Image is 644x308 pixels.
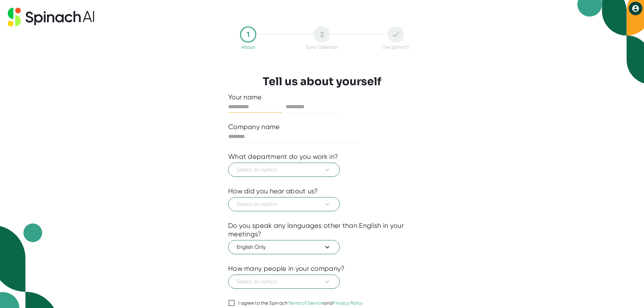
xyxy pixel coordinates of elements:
[237,166,331,174] span: Select an option
[228,264,345,273] div: How many people in your company?
[333,300,363,306] a: Privacy Policy
[228,275,340,289] button: Select an option
[228,163,340,177] button: Select an option
[242,44,255,50] div: About
[237,200,331,208] span: Select an option
[240,26,256,43] div: 1
[228,93,416,101] div: Your name
[228,221,416,238] div: Do you speak any languages other than English in your meetings?
[306,44,338,50] div: Sync Calendar
[382,44,409,50] div: Use Spinach
[228,187,318,195] div: How did you hear about us?
[288,300,324,306] a: Terms of Service
[314,26,330,43] div: 2
[238,300,363,306] div: I agree to the Spinach and
[228,240,340,254] button: English Only
[228,123,280,131] div: Company name
[263,75,381,88] h3: Tell us about yourself
[237,278,331,286] span: Select an option
[228,197,340,211] button: Select an option
[621,285,637,301] iframe: Intercom live chat
[228,152,338,161] div: What department do you work in?
[237,243,331,251] span: English Only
